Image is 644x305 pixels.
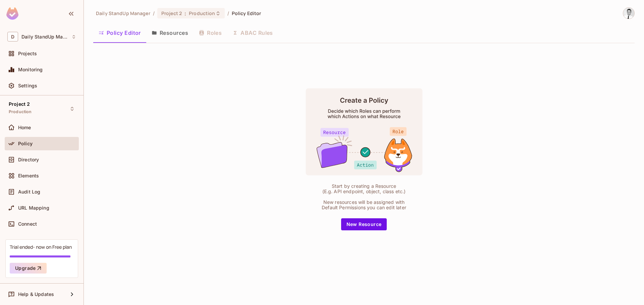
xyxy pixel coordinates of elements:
span: Connect [18,221,37,227]
span: Monitoring [18,67,43,72]
span: the active workspace [96,10,150,16]
span: : [184,11,186,16]
span: Projects [18,51,37,56]
span: Workspace: Daily StandUp Manager [21,34,68,40]
span: Production [189,10,215,16]
span: D [7,32,18,42]
img: Goran Jovanovic [623,8,634,19]
span: Project 2 [9,101,30,107]
span: Policy [18,141,33,146]
li: / [227,10,229,16]
button: Resources [146,24,194,41]
button: New Resource [341,218,387,230]
span: Elements [18,173,39,178]
div: New resources will be assigned with Default Permissions you can edit later [319,200,409,210]
div: Trial ended- now on Free plan [10,244,72,250]
span: Home [18,125,31,130]
span: Settings [18,83,37,88]
li: / [153,10,155,16]
span: Production [9,109,32,115]
span: Help & Updates [18,292,54,297]
img: SReyMgAAAABJRU5ErkJggg== [6,7,18,20]
span: Project 2 [161,10,182,16]
div: Start by creating a Resource (E.g. API endpoint, object, class etc.) [319,183,409,194]
span: Audit Log [18,189,40,195]
span: Policy Editor [232,10,261,16]
button: Policy Editor [93,24,146,41]
span: URL Mapping [18,205,49,211]
span: Directory [18,157,39,162]
button: Upgrade [10,263,47,274]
